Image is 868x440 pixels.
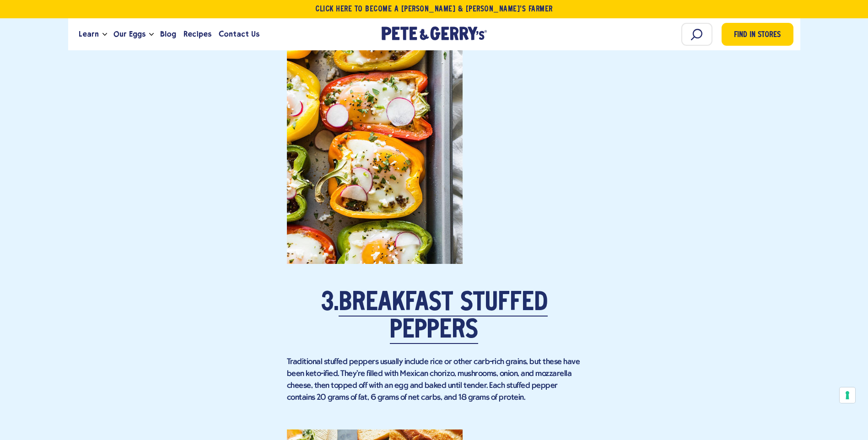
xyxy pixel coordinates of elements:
[160,28,176,40] span: Blog
[219,28,259,40] span: Contact Us
[79,28,99,40] span: Learn
[102,33,107,36] button: Open the dropdown menu for Learn
[75,22,102,47] a: Learn
[110,22,149,47] a: Our Eggs
[734,29,781,42] span: Find in Stores
[840,387,855,403] button: Your consent preferences for tracking technologies
[681,23,712,46] input: Search
[156,22,180,47] a: Blog
[180,22,215,47] a: Recipes
[287,290,582,344] h2: 3.
[113,28,146,40] span: Our Eggs
[287,356,582,404] p: Traditional stuffed peppers usually include rice or other carb-rich grains, but these have been k...
[183,28,211,40] span: Recipes
[215,22,263,47] a: Contact Us
[722,23,793,46] a: Find in Stores
[149,33,154,36] button: Open the dropdown menu for Our Eggs
[339,291,548,344] a: Breakfast Stuffed Peppers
